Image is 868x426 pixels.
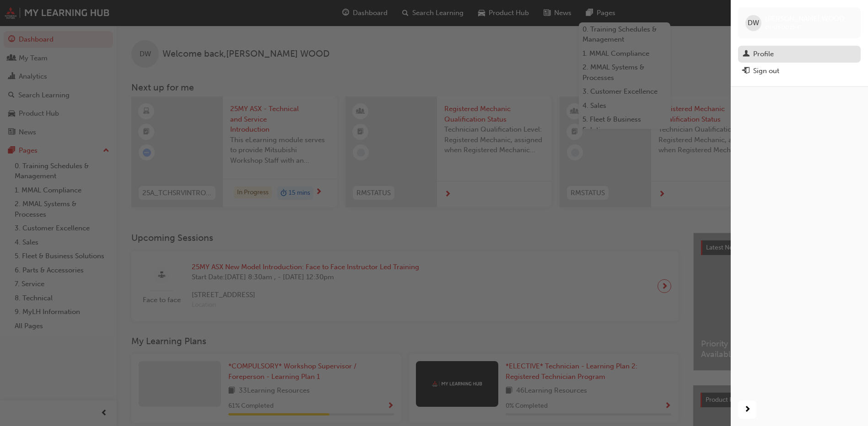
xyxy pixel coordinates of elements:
span: [PERSON_NAME] WOOD [765,15,844,23]
a: Profile [738,46,861,63]
span: man-icon [743,50,749,59]
span: next-icon [744,404,751,415]
div: Sign out [753,66,779,76]
span: exit-icon [743,67,749,75]
span: DW [748,18,759,28]
span: 0005001547 [765,23,803,31]
button: Sign out [738,63,861,80]
div: Profile [753,49,774,59]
